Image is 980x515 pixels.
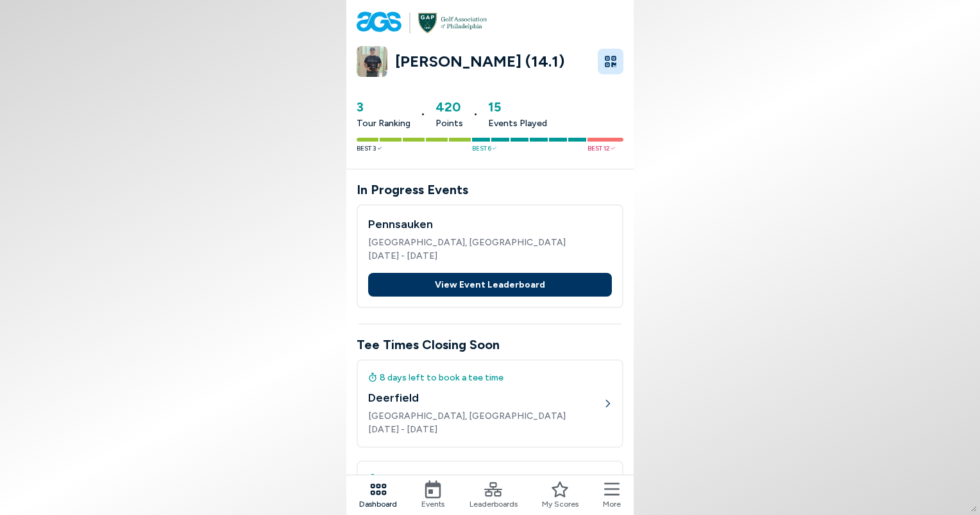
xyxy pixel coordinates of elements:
[542,480,579,510] a: My Scores
[421,107,425,120] span: •
[603,480,621,510] button: More
[488,117,547,130] span: Events Played
[542,498,579,510] span: My Scores
[435,97,463,117] span: 420
[368,249,612,263] span: [DATE] - [DATE]
[421,480,444,510] a: Events
[357,97,410,117] span: 3
[368,472,603,486] div: 20 days left to book a tee time
[368,273,612,297] button: View Event Leaderboard
[418,13,487,33] img: logo
[359,480,397,510] a: Dashboard
[357,46,387,77] img: avatar
[357,117,410,130] span: Tour Ranking
[368,423,603,436] span: [DATE] - [DATE]
[469,480,518,510] a: Leaderboards
[368,371,603,384] div: 8 days left to book a tee time
[368,236,612,249] span: [GEOGRAPHIC_DATA], [GEOGRAPHIC_DATA]
[357,335,623,354] h3: Tee Times Closing Soon
[421,498,444,510] span: Events
[357,359,623,453] a: 8 days left to book a tee timeDeerfield[GEOGRAPHIC_DATA], [GEOGRAPHIC_DATA][DATE] - [DATE]
[368,389,603,407] h4: Deerfield
[435,117,463,130] span: Points
[395,53,590,70] a: [PERSON_NAME] (14.1)
[469,498,518,510] span: Leaderboards
[359,498,397,510] span: Dashboard
[368,216,612,233] h4: Pennsauken
[587,143,615,153] span: Best 12
[603,498,621,510] span: More
[357,143,382,153] span: Best 3
[473,107,478,120] span: •
[357,180,623,199] h3: In Progress Events
[472,143,496,153] span: Best 6
[368,409,603,423] span: [GEOGRAPHIC_DATA], [GEOGRAPHIC_DATA]
[488,97,547,117] span: 15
